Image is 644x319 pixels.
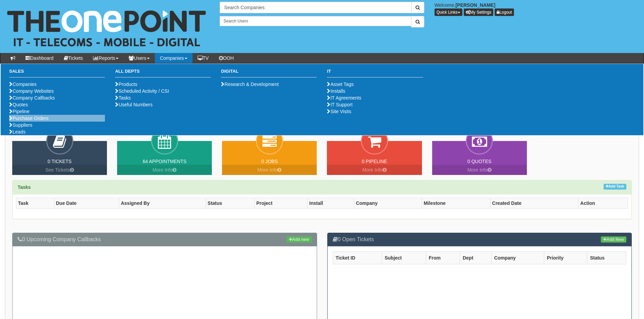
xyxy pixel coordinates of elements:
[490,198,578,209] th: Created Date
[12,165,107,175] a: See Tickets
[115,102,152,107] a: Useful Numbers
[362,159,387,164] a: 0 Pipeline
[604,184,626,190] a: Add Task
[308,198,354,209] th: Install
[327,82,353,87] a: Asset Tags
[221,82,279,87] a: Research & Development
[9,95,55,101] a: Company Callbacks
[9,129,25,135] a: Leads
[117,165,212,175] a: More Info
[287,236,311,243] a: Add new
[155,53,192,63] a: Companies
[426,251,460,264] th: From
[59,53,88,63] a: Tickets
[9,102,28,107] a: Quotes
[354,198,422,209] th: Company
[327,88,345,94] a: Installs
[491,251,544,264] th: Company
[16,198,54,209] th: Task
[464,8,494,16] a: My Settings
[206,198,255,209] th: Status
[422,198,490,209] th: Milestone
[460,251,491,264] th: Dept
[88,53,124,63] a: Reports
[143,159,186,164] a: 64 Appointments
[327,95,361,101] a: IT Agreements
[327,102,352,107] a: IT Support
[9,109,30,114] a: Pipeline
[222,165,317,175] a: More Info
[435,8,462,16] button: Quick Links
[119,198,206,209] th: Assigned By
[220,16,411,26] input: Search Users
[255,198,308,209] th: Project
[115,69,211,77] h3: All Depts
[333,236,627,243] h3: 0 Open Tickets
[333,251,382,264] th: Ticket ID
[220,2,411,13] input: Search Companies
[9,69,105,77] h3: Sales
[18,184,31,190] strong: Tasks
[495,8,514,16] a: Logout
[578,198,628,209] th: Action
[124,53,155,63] a: Users
[327,109,351,114] a: Site Visits
[9,88,54,94] a: Company Websites
[115,95,131,101] a: Tasks
[327,165,422,175] a: More Info
[544,251,587,264] th: Priority
[9,116,49,121] a: Purchase Orders
[456,2,495,8] b: [PERSON_NAME]
[429,2,644,16] div: Welcome,
[115,88,169,94] a: Scheduled Activity / CSI
[48,159,72,164] a: 0 Tickets
[432,165,527,175] a: More Info
[221,69,317,77] h3: Digital
[327,69,423,77] h3: IT
[587,251,626,264] th: Status
[9,82,37,87] a: Companies
[382,251,426,264] th: Subject
[601,236,626,243] a: Add New
[18,236,312,243] h3: 0 Upcoming Company Callbacks
[20,53,59,63] a: Dashboard
[261,159,278,164] a: 0 Jobs
[9,122,32,128] a: Suppliers
[214,53,239,63] a: OOH
[115,82,137,87] a: Products
[467,159,492,164] a: 0 Quotes
[54,198,119,209] th: Due Date
[192,53,214,63] a: TV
